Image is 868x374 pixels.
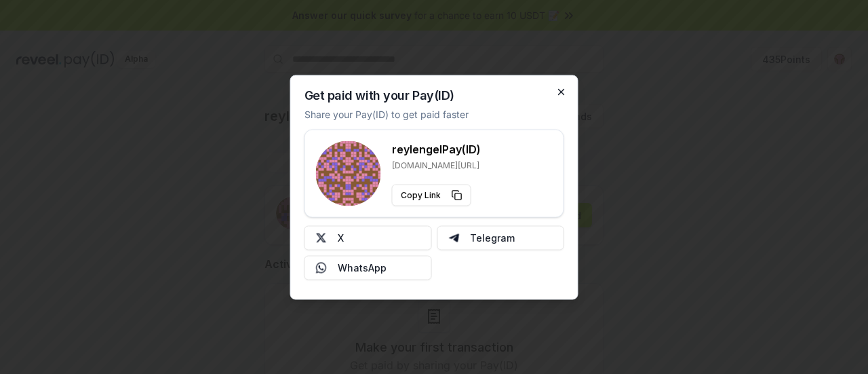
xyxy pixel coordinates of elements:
p: Share your Pay(ID) to get paid faster [304,107,469,121]
img: Whatsapp [316,262,327,273]
img: Telegram [448,232,459,243]
h2: Get paid with your Pay(ID) [304,89,454,101]
button: X [304,225,432,250]
h3: reylengel Pay(ID) [392,141,481,157]
button: Copy Link [392,184,471,206]
img: X [316,232,327,243]
p: [DOMAIN_NAME][URL] [392,160,481,170]
button: WhatsApp [304,255,432,280]
button: Telegram [437,225,564,250]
